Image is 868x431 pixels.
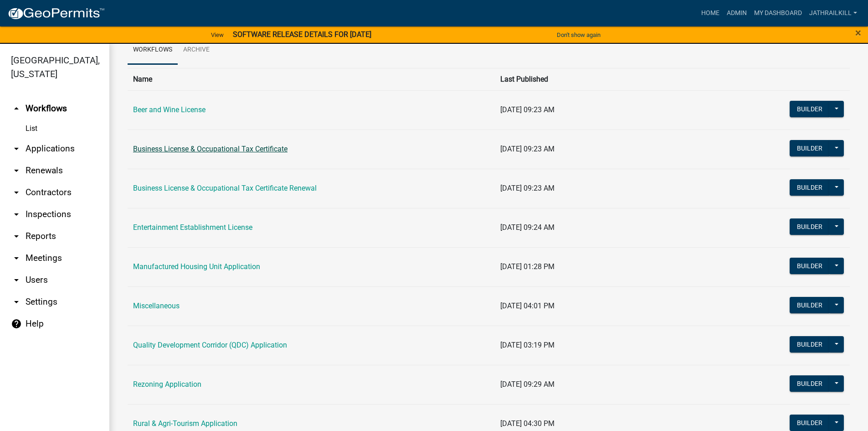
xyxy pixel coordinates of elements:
[806,5,861,22] a: Jathrailkill
[790,258,830,274] button: Builder
[500,223,555,232] span: [DATE] 09:24 AM
[11,318,22,329] i: help
[133,380,201,389] a: Rezoning Application
[500,380,555,389] span: [DATE] 09:29 AM
[178,36,215,65] a: Archive
[133,419,237,428] a: Rural & Agri-Tourism Application
[11,165,22,176] i: arrow_drop_down
[790,140,830,156] button: Builder
[723,5,750,22] a: Admin
[790,101,830,117] button: Builder
[500,105,555,114] span: [DATE] 09:23 AM
[500,301,555,310] span: [DATE] 04:01 PM
[495,68,725,90] th: Last Published
[790,336,830,353] button: Builder
[11,103,22,114] i: arrow_drop_up
[790,297,830,313] button: Builder
[11,275,22,286] i: arrow_drop_down
[553,27,604,42] button: Don't show again
[207,27,227,42] a: View
[133,223,252,232] a: Entertainment Establishment License
[790,375,830,392] button: Builder
[133,341,287,349] a: Quality Development Corridor (QDC) Application
[233,30,371,39] strong: SOFTWARE RELEASE DETAILS FOR [DATE]
[133,105,205,114] a: Beer and Wine License
[790,415,830,431] button: Builder
[133,301,180,310] a: Miscellaneous
[133,262,260,271] a: Manufactured Housing Unit Application
[698,5,723,22] a: Home
[855,27,861,38] button: Close
[11,143,22,154] i: arrow_drop_down
[500,341,555,349] span: [DATE] 03:19 PM
[500,419,555,428] span: [DATE] 04:30 PM
[128,68,495,90] th: Name
[11,253,22,264] i: arrow_drop_down
[500,184,555,192] span: [DATE] 09:23 AM
[133,184,317,192] a: Business License & Occupational Tax Certificate Renewal
[790,179,830,196] button: Builder
[750,5,806,22] a: My Dashboard
[11,296,22,307] i: arrow_drop_down
[500,145,555,153] span: [DATE] 09:23 AM
[11,187,22,198] i: arrow_drop_down
[133,145,288,153] a: Business License & Occupational Tax Certificate
[11,209,22,220] i: arrow_drop_down
[790,218,830,235] button: Builder
[11,231,22,242] i: arrow_drop_down
[128,36,178,65] a: Workflows
[500,262,555,271] span: [DATE] 01:28 PM
[855,26,861,39] span: ×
